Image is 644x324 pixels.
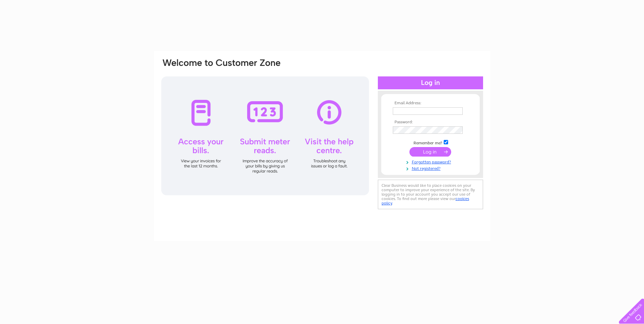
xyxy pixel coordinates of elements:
[378,180,483,209] div: Clear Business would like to place cookies on your computer to improve your experience of the sit...
[382,196,469,205] a: cookies policy
[409,147,451,157] input: Submit
[391,139,470,146] td: Remember me?
[391,101,470,106] th: Email Address:
[393,165,470,171] a: Not registered?
[393,158,470,165] a: Forgotten password?
[391,120,470,125] th: Password:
